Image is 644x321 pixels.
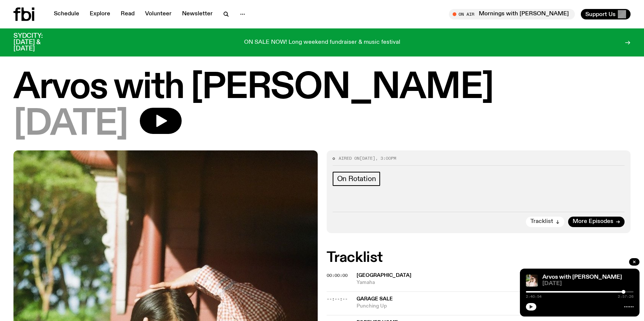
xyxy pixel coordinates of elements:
a: More Episodes [568,217,625,227]
button: 00:00:00 [327,273,348,278]
a: On Rotation [333,172,380,186]
span: [DATE] [13,108,128,141]
h1: Arvos with [PERSON_NAME] [13,71,631,105]
span: Yamaha [357,279,631,286]
span: Support Us [585,11,616,18]
span: Aired on [339,155,360,161]
span: Garage Sale [357,296,393,302]
span: , 3:00pm [375,155,396,161]
a: Arvos with [PERSON_NAME] [542,274,622,280]
span: 2:57:26 [618,295,634,299]
span: On Rotation [337,175,376,183]
h3: SYDCITY: [DATE] & [DATE] [13,33,61,52]
a: Volunteer [141,9,176,19]
span: 2:40:54 [526,295,542,299]
button: Tracklist [526,217,564,227]
p: ON SALE NOW! Long weekend fundraiser & music festival [244,39,400,46]
span: [GEOGRAPHIC_DATA] [357,273,412,278]
span: More Episodes [573,219,613,224]
span: [DATE] [542,281,634,287]
span: [DATE] [360,155,375,161]
a: Newsletter [178,9,217,19]
span: Punching Up [357,303,566,310]
h2: Tracklist [327,251,631,265]
span: --:--:-- [327,296,348,302]
a: Schedule [49,9,84,19]
button: Support Us [581,9,631,19]
a: Explore [85,9,115,19]
img: Maleeka stands outside on a balcony. She is looking at the camera with a serious expression, and ... [526,275,538,287]
a: Read [116,9,139,19]
button: On AirMornings with [PERSON_NAME] [449,9,575,19]
span: 00:00:00 [327,272,348,278]
span: Tracklist [530,219,553,224]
